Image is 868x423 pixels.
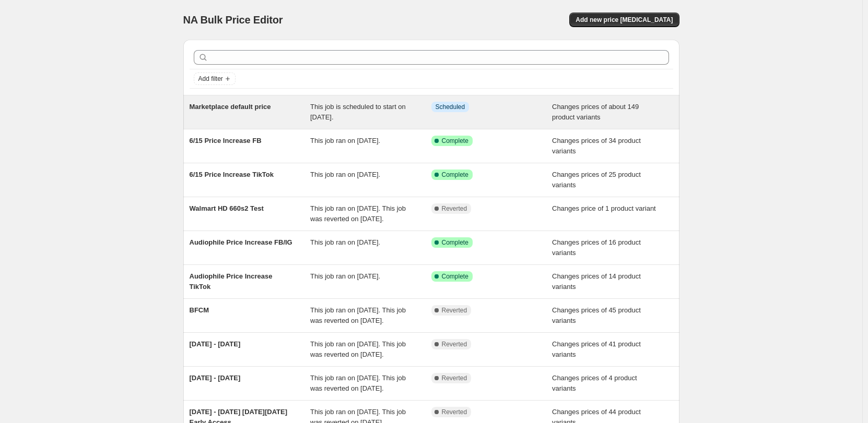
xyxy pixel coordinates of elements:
span: Reverted [442,374,467,382]
span: Audiophile Price Increase TikTok [190,272,273,291]
span: Complete [442,272,468,281]
span: This job is scheduled to start on [DATE]. [310,103,406,121]
span: Reverted [442,204,467,213]
span: This job ran on [DATE]. This job was reverted on [DATE]. [310,374,406,392]
span: Changes prices of 25 product variants [552,171,641,189]
span: Changes prices of 45 product variants [552,306,641,324]
span: This job ran on [DATE]. [310,238,380,246]
span: This job ran on [DATE]. [310,137,380,144]
span: NA Bulk Price Editor [183,14,283,26]
button: Add new price [MEDICAL_DATA] [569,13,679,27]
span: [DATE] - [DATE] [190,340,241,348]
span: Changes prices of 34 product variants [552,137,641,155]
span: 6/15 Price Increase TikTok [190,171,274,178]
span: Changes prices of 4 product variants [552,374,637,392]
span: Add new price [MEDICAL_DATA] [576,16,673,24]
span: BFCM [190,306,209,314]
span: Reverted [442,408,467,416]
span: Reverted [442,306,467,315]
span: Scheduled [436,103,465,111]
span: Changes prices of 14 product variants [552,272,641,291]
span: Reverted [442,340,467,348]
span: Marketplace default price [190,103,271,111]
span: Complete [442,238,468,247]
span: Complete [442,137,468,145]
span: Changes prices of 16 product variants [552,238,641,257]
span: This job ran on [DATE]. [310,272,380,280]
span: [DATE] - [DATE] [190,374,241,382]
span: Audiophile Price Increase FB/IG [190,238,292,246]
span: This job ran on [DATE]. This job was reverted on [DATE]. [310,204,406,223]
span: 6/15 Price Increase FB [190,137,262,144]
span: This job ran on [DATE]. [310,171,380,178]
span: This job ran on [DATE]. This job was reverted on [DATE]. [310,340,406,358]
button: Add filter [194,72,236,85]
span: Changes prices of about 149 product variants [552,103,639,121]
span: Changes prices of 41 product variants [552,340,641,358]
span: Changes price of 1 product variant [552,204,656,212]
span: Add filter [198,75,223,83]
span: This job ran on [DATE]. This job was reverted on [DATE]. [310,306,406,324]
span: Complete [442,171,468,179]
span: Walmart HD 660s2 Test [190,204,264,212]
